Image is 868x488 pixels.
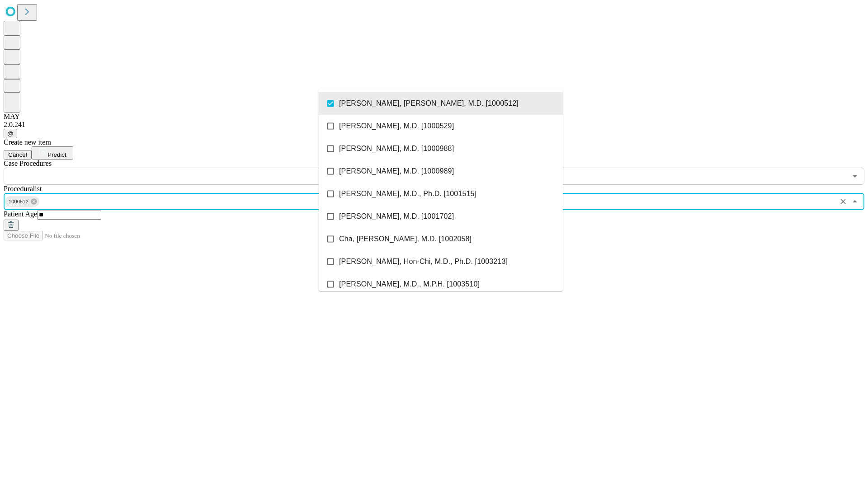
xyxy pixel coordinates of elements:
[339,143,454,154] span: [PERSON_NAME], M.D. [1000988]
[849,195,861,208] button: Close
[7,130,14,137] span: @
[5,197,32,207] span: 1000512
[32,146,73,160] button: Predict
[4,160,52,167] span: Scheduled Procedure
[339,166,454,177] span: [PERSON_NAME], M.D. [1000989]
[339,98,519,109] span: [PERSON_NAME], [PERSON_NAME], M.D. [1000512]
[339,188,476,199] span: [PERSON_NAME], M.D., Ph.D. [1001515]
[8,151,27,158] span: Cancel
[339,121,454,131] span: [PERSON_NAME], M.D. [1000529]
[4,121,864,129] div: 2.0.241
[339,256,508,267] span: [PERSON_NAME], Hon-Chi, M.D., Ph.D. [1003213]
[4,150,32,160] button: Cancel
[339,279,480,290] span: [PERSON_NAME], M.D., M.P.H. [1003510]
[339,211,454,222] span: [PERSON_NAME], M.D. [1001702]
[837,195,849,208] button: Clear
[4,113,864,121] div: MAY
[339,234,472,244] span: Cha, [PERSON_NAME], M.D. [1002058]
[5,196,39,207] div: 1000512
[4,185,42,192] span: Proceduralist
[4,129,17,138] button: @
[47,151,66,158] span: Predict
[4,210,37,218] span: Patient Age
[4,138,51,146] span: Create new item
[849,170,861,183] button: Open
